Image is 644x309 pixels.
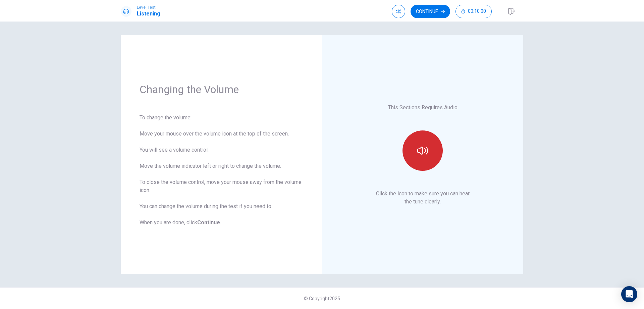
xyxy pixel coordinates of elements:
[197,219,220,226] b: Continue
[388,104,458,112] p: This Sections Requires Audio
[304,296,340,301] span: © Copyright 2025
[137,5,160,10] span: Level Test
[140,114,303,227] div: To change the volume: Move your mouse over the volume icon at the top of the screen. You will see...
[376,190,470,206] p: Click the icon to make sure you can hear the tune clearly.
[468,9,486,14] span: 00:10:00
[411,5,450,18] button: Continue
[137,10,160,18] h1: Listening
[621,286,637,302] div: Open Intercom Messenger
[455,5,492,18] button: 00:10:00
[140,83,303,96] h1: Changing the Volume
